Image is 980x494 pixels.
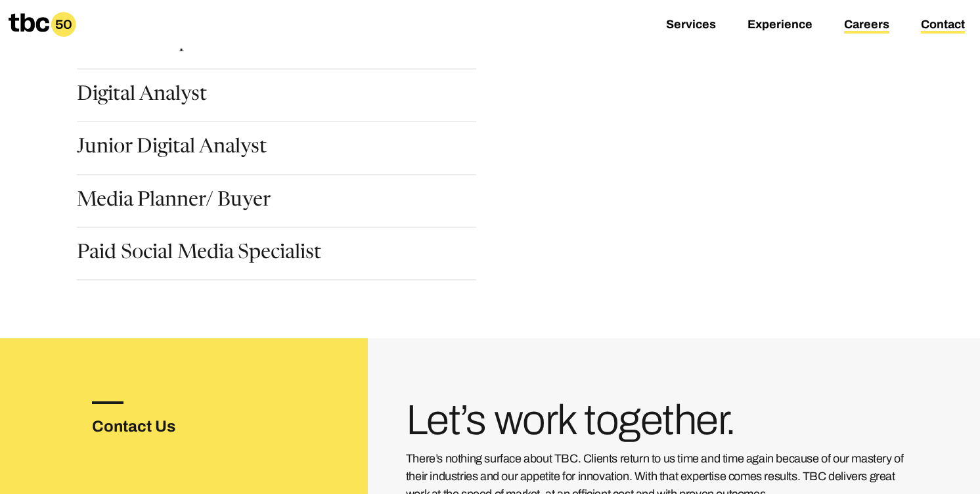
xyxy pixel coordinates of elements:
a: Digital Analyst [77,85,207,108]
a: Junior Digital Analyst [77,138,267,160]
a: Careers [844,18,889,34]
h3: Contact Us [92,415,218,438]
a: Media Planner/ Buyer [77,191,271,213]
a: Paid Social Media Specialist [77,244,321,266]
a: Services [666,18,716,34]
a: Contact [921,18,965,34]
h3: Let’s work together. [406,401,904,439]
a: Experience [747,18,813,34]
